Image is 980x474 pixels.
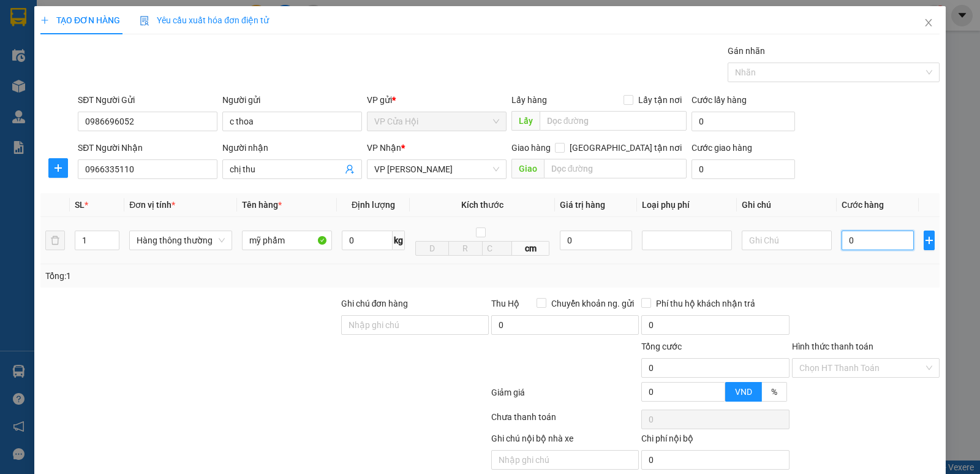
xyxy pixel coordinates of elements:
[48,158,68,178] button: plus
[341,315,489,335] input: Ghi chú đơn hàng
[222,93,362,107] div: Người gửi
[651,297,760,310] span: Phí thu hộ khách nhận trả
[842,200,884,210] span: Cước hàng
[242,231,332,250] input: VD: Bàn, Ghế
[560,231,632,250] input: 0
[637,193,737,217] th: Loại phụ phí
[560,200,605,210] span: Giá trị hàng
[771,387,777,397] span: %
[633,93,687,107] span: Lấy tận nơi
[692,95,747,105] label: Cước lấy hàng
[78,93,217,107] div: SĐT Người Gửi
[692,143,752,153] label: Cước giao hàng
[137,231,225,250] span: Hàng thông thường
[511,143,551,153] span: Giao hàng
[735,387,752,397] span: VND
[511,111,540,131] span: Lấy
[641,342,682,351] span: Tổng cước
[482,241,513,256] input: C
[40,15,120,25] span: TẠO ĐƠN HÀNG
[792,342,873,351] label: Hình thức thanh toán
[242,200,282,210] span: Tên hàng
[924,18,933,28] span: close
[415,241,449,256] input: D
[924,231,935,250] button: plus
[540,111,687,131] input: Dọc đường
[40,16,49,25] span: plus
[692,159,795,179] input: Cước giao hàng
[692,112,795,131] input: Cước lấy hàng
[511,159,544,178] span: Giao
[140,15,269,25] span: Yêu cầu xuất hóa đơn điện tử
[129,200,175,210] span: Đơn vị tính
[641,432,789,450] div: Chi phí nội bộ
[45,269,379,283] div: Tổng: 1
[222,141,362,155] div: Người nhận
[544,159,687,178] input: Dọc đường
[345,164,355,174] span: user-add
[352,200,395,210] span: Định lượng
[512,241,549,256] span: cm
[742,231,832,250] input: Ghi Chú
[448,241,482,256] input: R
[78,141,217,155] div: SĐT Người Nhận
[393,231,405,250] span: kg
[75,200,85,210] span: SL
[511,95,547,105] span: Lấy hàng
[737,193,837,217] th: Ghi chú
[924,235,934,245] span: plus
[911,6,946,40] button: Close
[491,299,519,308] span: Thu Hộ
[491,450,639,470] input: Nhập ghi chú
[367,93,507,107] div: VP gửi
[490,410,640,432] div: Chưa thanh toán
[140,16,149,26] img: icon
[461,200,503,210] span: Kích thước
[374,160,499,178] span: VP NGỌC HỒI
[49,163,67,173] span: plus
[565,141,687,155] span: [GEOGRAPHIC_DATA] tận nơi
[367,143,401,153] span: VP Nhận
[728,46,765,56] label: Gán nhãn
[341,299,409,308] label: Ghi chú đơn hàng
[374,112,499,131] span: VP Cửa Hội
[490,386,640,407] div: Giảm giá
[491,432,639,450] div: Ghi chú nội bộ nhà xe
[45,231,65,250] button: delete
[546,297,639,310] span: Chuyển khoản ng. gửi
